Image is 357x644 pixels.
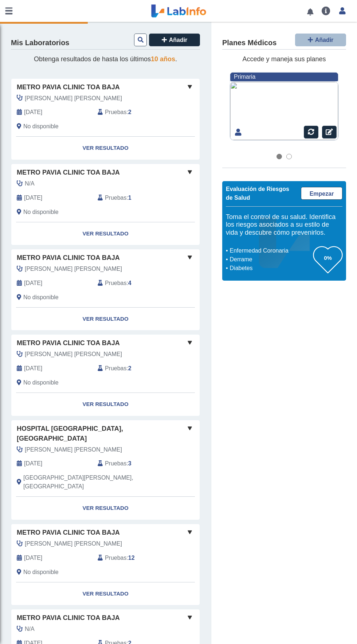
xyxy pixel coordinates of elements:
[17,168,120,177] span: Metro Pavia Clinic Toa Baja
[17,253,120,263] span: Metro Pavia Clinic Toa Baja
[24,554,42,562] span: 2025-06-20
[23,293,59,302] span: No disponible
[17,613,120,623] span: Metro Pavia Clinic Toa Baja
[11,308,200,331] a: Ver Resultado
[295,34,346,46] button: Añadir
[25,265,122,273] span: Fernandez De Thomas, Alexandra
[24,364,42,373] span: 2025-07-03
[92,459,173,468] div: :
[92,108,173,117] div: :
[11,582,200,605] a: Ver Resultado
[128,460,132,467] b: 3
[128,195,132,201] b: 1
[128,109,132,115] b: 2
[226,213,342,237] h5: Toma el control de su salud. Identifica los riesgos asociados a su estilo de vida y descubre cómo...
[315,37,334,43] span: Añadir
[92,554,173,562] div: :
[23,568,59,577] span: No disponible
[149,34,200,46] button: Añadir
[105,459,126,468] span: Pruebas
[34,55,177,63] span: Obtenga resultados de hasta los últimos .
[24,108,42,117] span: 2025-09-03
[128,365,132,371] b: 2
[105,554,126,562] span: Pruebas
[17,82,120,92] span: Metro Pavia Clinic Toa Baja
[23,208,59,216] span: No disponible
[222,39,276,47] h4: Planes Médicos
[11,39,69,47] h4: Mis Laboratorios
[242,55,326,63] span: Accede y maneja sus planes
[169,37,188,43] span: Añadir
[105,108,126,117] span: Pruebas
[25,539,122,548] span: Blasini Torres, Aida
[11,497,200,520] a: Ver Resultado
[92,364,173,373] div: :
[11,393,200,416] a: Ver Resultado
[11,222,200,245] a: Ver Resultado
[128,280,132,286] b: 4
[23,473,168,491] span: San Juan, PR
[301,187,342,200] a: Empezar
[105,279,126,288] span: Pruebas
[228,264,313,273] li: Diabetes
[25,445,122,454] span: Blasini Torres, Aida
[151,55,175,63] span: 10 años
[17,424,185,444] span: Hospital [GEOGRAPHIC_DATA], [GEOGRAPHIC_DATA]
[11,137,200,160] a: Ver Resultado
[105,364,126,373] span: Pruebas
[23,122,59,131] span: No disponible
[24,194,42,202] span: 2025-08-20
[25,350,122,359] span: Blasini Torres, Aida
[228,255,313,264] li: Derrame
[92,194,173,202] div: :
[17,338,120,348] span: Metro Pavia Clinic Toa Baja
[23,378,59,387] span: No disponible
[25,94,122,103] span: Blasini Torres, Aida
[24,459,42,468] span: 2025-06-25
[24,279,42,288] span: 2025-07-05
[25,179,35,188] span: N/A
[92,279,173,288] div: :
[228,246,313,255] li: Enfermedad Coronaria
[17,528,120,538] span: Metro Pavia Clinic Toa Baja
[234,74,255,80] span: Primaria
[105,194,126,202] span: Pruebas
[226,186,289,201] span: Evaluación de Riesgos de Salud
[128,555,135,561] b: 12
[313,253,342,262] h3: 0%
[25,625,35,633] span: N/A
[310,191,334,197] span: Empezar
